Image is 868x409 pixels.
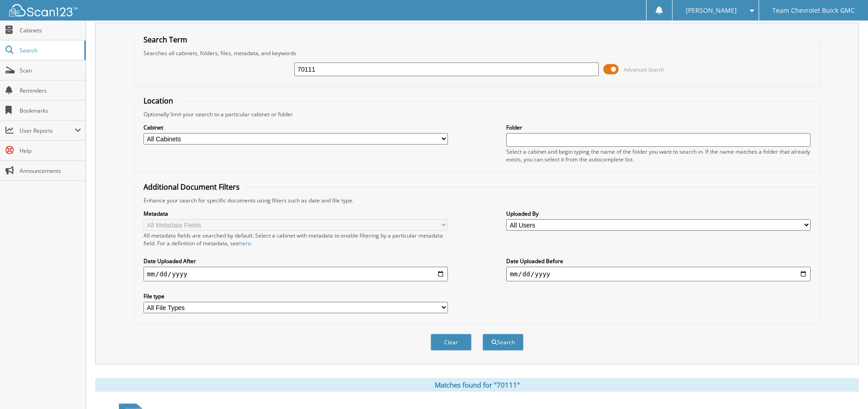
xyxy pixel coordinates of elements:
[20,26,81,34] span: Cabinets
[20,167,81,175] span: Announcements
[483,334,524,351] button: Search
[506,148,811,163] div: Select a cabinet and begin typing the name of the folder you want to search in. If the name match...
[139,96,178,106] legend: Location
[144,124,448,131] label: Cabinet
[95,378,859,392] div: Matches found for "70111"
[144,210,448,217] label: Metadata
[139,110,815,118] div: Optionally limit your search to a particular cabinet or folder
[139,35,192,45] legend: Search Term
[506,267,811,281] input: end
[144,232,448,247] div: All metadata fields are searched by default. Select a cabinet with metadata to enable filtering b...
[822,365,868,409] iframe: Chat Widget
[144,267,448,281] input: start
[624,66,664,73] span: Advanced Search
[20,127,75,135] span: User Reports
[506,124,811,131] label: Folder
[20,47,80,54] span: Search
[144,292,448,300] label: File type
[139,197,815,204] div: Enhance your search for specific documents using filters such as date and file type.
[506,210,811,217] label: Uploaded By
[139,49,815,57] div: Searches all cabinets, folders, files, metadata, and keywords
[20,87,81,94] span: Reminders
[506,257,811,265] label: Date Uploaded Before
[20,147,81,155] span: Help
[139,182,244,192] legend: Additional Document Filters
[20,67,81,74] span: Scan
[239,239,251,247] a: here
[9,4,77,16] img: scan123-logo-white.svg
[144,257,448,265] label: Date Uploaded After
[772,8,855,13] span: Team Chevrolet Buick GMC
[431,334,472,351] button: Clear
[686,8,737,13] span: [PERSON_NAME]
[20,107,81,114] span: Bookmarks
